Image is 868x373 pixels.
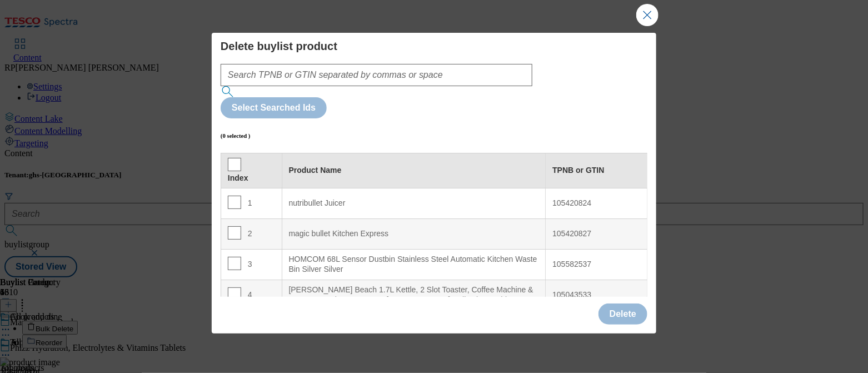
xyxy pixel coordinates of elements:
div: 105420824 [552,198,640,208]
div: 3 [228,257,275,273]
div: 105420827 [552,229,640,239]
div: 4 [228,287,275,304]
div: HOMCOM 68L Sensor Dustbin Stainless Steel Automatic Kitchen Waste Bin Silver Silver [289,255,539,274]
div: nutribullet Juicer [289,198,539,208]
input: Search TPNB or GTIN separated by commas or space [221,64,532,86]
h6: (0 selected ) [221,132,251,139]
button: Delete [598,304,647,325]
div: Modal [212,33,656,334]
button: Close Modal [636,4,659,26]
div: 105582537 [552,260,640,270]
h4: Delete buylist product [221,39,647,53]
div: 1 [228,196,275,212]
div: 2 [228,226,275,242]
div: TPNB or GTIN [552,166,640,176]
div: 105043533 [552,290,640,300]
div: [PERSON_NAME] Beach 1.7L Kettle, 2 Slot Toaster, Coffee Machine & 20L, 700W Microwave Set - [PERS... [289,285,539,305]
button: Select Searched Ids [221,97,327,118]
div: Index [228,173,275,183]
div: Product Name [289,166,539,176]
div: magic bullet Kitchen Express [289,229,539,239]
